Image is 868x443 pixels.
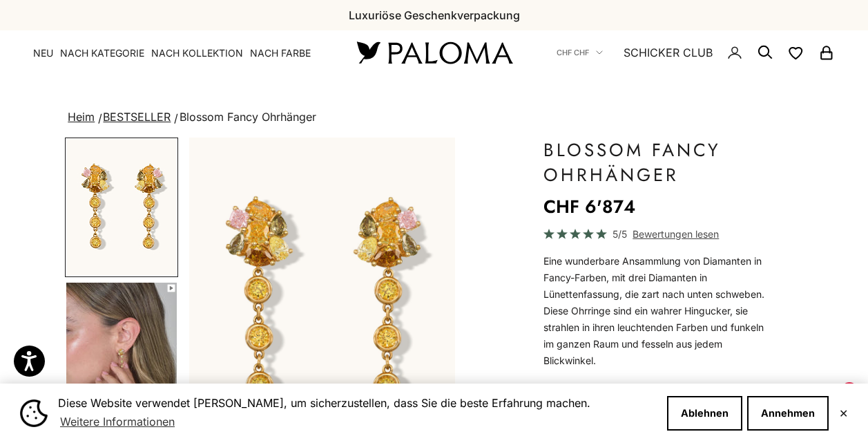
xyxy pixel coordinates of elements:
[65,108,802,127] nav: Paniermehl
[557,46,603,59] button: CHF CHF
[60,46,144,60] summary: Nach Kategorie
[20,399,48,427] img: Cookie-Banner
[747,396,829,431] button: Annehmen
[58,396,590,410] font: Diese Website verwendet [PERSON_NAME], um sicherzustellen, dass Sie die beste Erfahrung machen.
[250,46,311,60] summary: Nach Farbe
[103,110,171,124] a: BESTSELLER
[839,409,848,417] button: Schließen
[66,283,177,420] img: #YellowGold #RoseGold #WhiteGold
[33,46,324,60] nav: Primäre Navigation
[667,396,742,431] button: Ablehnen
[633,226,719,242] span: Bewertungen lesen
[543,194,635,220] font: CHF 6'874
[349,6,520,24] p: Luxuriöse Geschenkverpackung
[33,46,53,60] a: NEU
[557,30,835,75] nav: Sekundäre Navigation
[58,411,177,432] a: Weitere Informationen
[180,110,316,124] span: Blossom Fancy Ohrhänger
[66,139,177,276] img: #YellowGold
[613,226,627,242] span: 5/5
[65,138,178,277] button: Gehe zu Artikel 1
[543,226,769,242] a: 5/5 Bewertungen lesen
[557,46,589,59] span: CHF CHF
[65,281,178,421] button: Gehe zu Artikel 4
[151,46,243,60] summary: Nach Kollektion
[543,138,769,187] h1: Blossom Fancy Ohrhänger
[624,44,713,62] a: SCHICKER CLUB
[543,255,764,366] font: Eine wunderbare Ansammlung von Diamanten in Fancy-Farben, mit drei Diamanten in Lünettenfassung, ...
[68,110,95,124] a: Heim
